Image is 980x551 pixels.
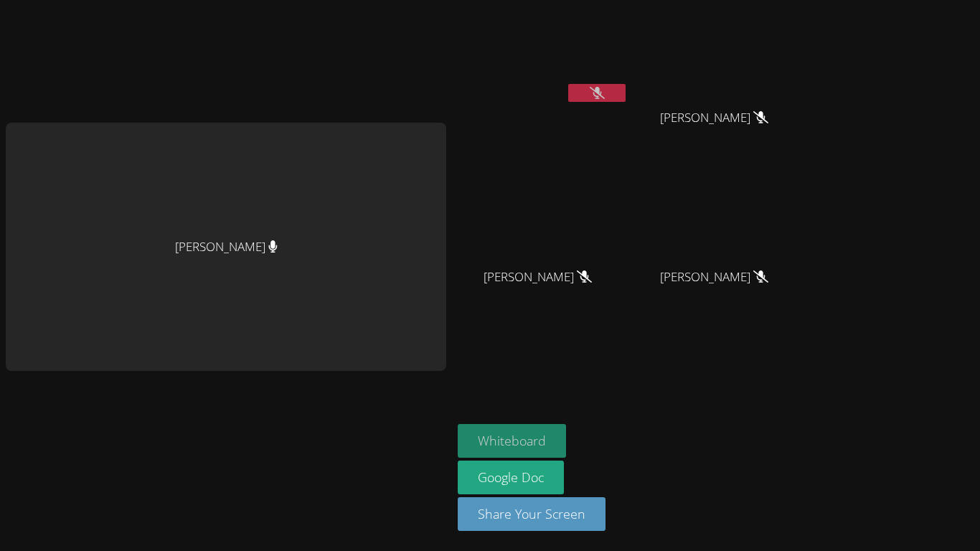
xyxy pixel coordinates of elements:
div: [PERSON_NAME] [6,123,446,371]
span: [PERSON_NAME] [484,267,592,288]
button: Whiteboard [458,424,566,458]
span: [PERSON_NAME] [660,108,768,128]
a: Google Doc [458,461,564,494]
button: Share Your Screen [458,497,606,531]
span: [PERSON_NAME] [660,267,768,288]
